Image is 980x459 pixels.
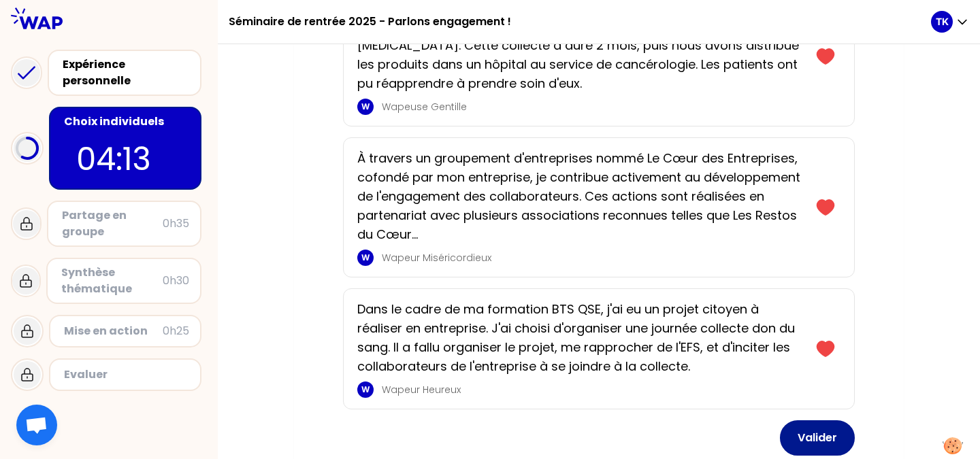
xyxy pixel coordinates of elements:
div: 0h30 [163,273,189,289]
p: W [361,384,370,395]
p: TK [936,15,949,29]
p: Wapeuse Gentille [382,100,802,114]
p: Wapeur Miséricordieux [382,251,802,265]
p: W [361,101,370,112]
p: 04:13 [76,135,174,183]
p: Dans le cadre de ma formation BTS QSE, j'ai eu un projet citoyen à réaliser en entreprise. J'ai c... [357,300,802,376]
p: Wapeur Heureux [382,383,802,396]
div: Choix individuels [64,114,189,130]
div: Partage en groupe [62,207,163,240]
button: TK [931,11,969,33]
div: Expérience personnelle [63,56,189,89]
button: Valider [780,420,855,456]
div: Mise en action [64,323,163,339]
div: Synthèse thématique [61,265,163,297]
div: 0h25 [163,323,189,339]
p: À travers un groupement d'entreprises nommé Le Cœur des Entreprises, cofondé par mon entreprise, ... [357,149,802,244]
div: 0h35 [163,216,189,232]
div: Ouvrir le chat [16,405,57,445]
div: Evaluer [64,367,189,383]
p: W [361,252,370,263]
